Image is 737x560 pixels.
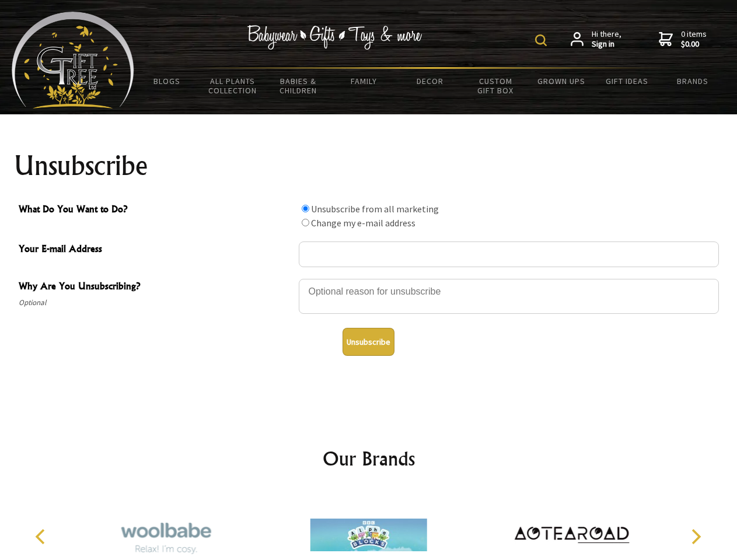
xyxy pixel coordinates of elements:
[528,69,594,93] a: Grown Ups
[571,29,621,50] a: Hi there,Sign in
[397,69,463,93] a: Decor
[19,279,293,296] span: Why Are You Unsubscribing?
[331,69,397,93] a: Family
[311,203,439,215] label: Unsubscribe from all marketing
[463,69,529,103] a: Custom Gift Box
[12,12,134,108] img: Babyware - Gifts - Toys and more...
[302,205,309,212] input: What Do You Want to Do?
[683,524,708,549] button: Next
[19,242,293,258] span: Your E-mail Address
[592,29,621,50] span: Hi there,
[311,217,415,229] label: Change my e-mail address
[592,39,621,50] strong: Sign in
[29,524,55,549] button: Previous
[200,69,266,103] a: All Plants Collection
[247,25,422,50] img: Babywear - Gifts - Toys & more
[594,69,660,93] a: Gift Ideas
[134,69,200,93] a: BLOGS
[19,296,293,310] span: Optional
[659,29,707,50] a: 0 items$0.00
[302,219,309,226] input: What Do You Want to Do?
[19,202,293,219] span: What Do You Want to Do?
[14,152,724,180] h1: Unsubscribe
[660,69,726,93] a: Brands
[299,279,719,314] textarea: Why Are You Unsubscribing?
[343,328,394,356] button: Unsubscribe
[299,242,719,267] input: Your E-mail Address
[681,39,707,50] strong: $0.00
[266,69,331,103] a: Babies & Children
[535,34,547,46] img: product search
[23,444,714,473] h2: Our Brands
[681,29,707,50] span: 0 items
